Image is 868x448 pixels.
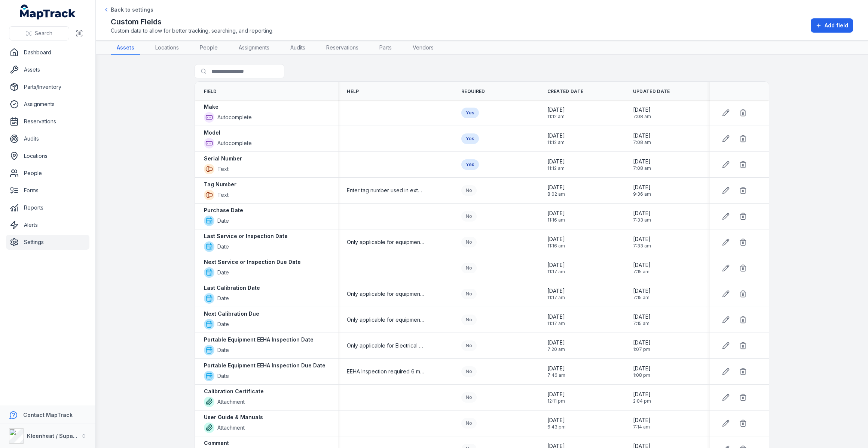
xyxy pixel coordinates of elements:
span: 11:16 am [547,243,565,249]
span: [DATE] [633,184,651,191]
span: Autocomplete [217,114,252,121]
strong: Calibration Certificate [204,388,264,395]
span: [DATE] [547,313,565,321]
strong: Make [204,103,218,111]
button: Search [9,26,69,40]
a: Reservations [320,41,364,55]
span: 7:08 am [633,165,651,171]
div: Yes [461,108,479,118]
time: 30/03/2025, 7:15:33 am [633,313,651,327]
span: [DATE] [547,210,565,217]
time: 30/03/2025, 7:14:06 am [633,417,651,430]
span: 7:33 am [633,217,651,223]
time: 30/03/2025, 7:33:17 am [633,235,651,249]
time: 11/10/2024, 11:12:29 am [547,132,565,145]
span: 8:02 am [547,191,565,197]
strong: Serial Number [204,155,242,162]
span: [DATE] [547,339,565,346]
time: 30/03/2025, 7:08:31 am [633,158,651,171]
span: [DATE] [547,235,565,243]
span: 7:46 am [547,372,565,378]
time: 30/03/2025, 7:08:31 am [633,106,651,120]
div: No [461,418,477,429]
span: [DATE] [547,287,565,295]
strong: Contact MapTrack [23,412,73,418]
a: Assignments [233,41,275,55]
a: Parts/Inventory [6,79,89,94]
span: Only applicable for equipment with periodic service requirements [347,238,425,246]
span: Date [217,321,229,328]
a: Forms [6,183,89,198]
span: [DATE] [633,365,651,372]
span: 1:07 pm [633,346,651,352]
span: Attachment [217,424,245,432]
span: [DATE] [547,184,565,191]
strong: Next Service or Inspection Due Date [204,258,301,266]
a: Assets [6,62,89,77]
span: Date [217,217,229,225]
span: Created Date [547,88,584,94]
time: 11/10/2024, 11:17:46 am [547,313,565,327]
span: Only applicable for equipment requiring periodic calibration for accuracy. [347,316,425,324]
a: Back to settings [103,6,153,13]
div: Yes [461,133,479,144]
span: Text [217,165,229,173]
span: 7:08 am [633,114,651,120]
span: [DATE] [633,313,651,321]
span: 7:15 am [633,269,651,275]
span: 11:17 am [547,295,565,301]
time: 30/03/2025, 7:33:17 am [633,210,651,223]
strong: Next Calibration Due [204,310,259,318]
span: 7:15 am [633,321,651,327]
div: No [461,211,477,222]
time: 15/09/2025, 2:04:18 pm [633,391,651,404]
time: 19/09/2025, 1:08:10 pm [633,365,651,378]
span: Date [217,243,229,250]
span: 11:12 am [547,165,565,171]
time: 11/10/2024, 11:16:06 am [547,210,565,223]
a: Reports [6,200,89,215]
button: Add field [811,18,853,33]
a: Locations [149,41,185,55]
span: 11:17 am [547,321,565,327]
strong: Portable Equipment EEHA Inspection Due Date [204,362,325,369]
span: Help [347,88,359,94]
span: 7:33 am [633,243,651,249]
time: 16/09/2025, 9:36:26 am [633,184,651,197]
span: Date [217,346,229,354]
time: 30/03/2025, 7:20:11 am [547,339,565,352]
span: EEHA Inspection required 6 monthly for portable equipment [347,368,425,375]
a: Audits [284,41,311,55]
div: No [461,392,477,403]
a: People [194,41,224,55]
span: 1:08 pm [633,372,651,378]
div: No [461,289,477,299]
a: Dashboard [6,45,89,60]
time: 30/03/2025, 7:15:33 am [633,287,651,301]
span: Only applicable for Electrical Equipment rated for Hazardous Areas [347,342,425,349]
time: 11/10/2024, 11:12:41 am [547,158,565,171]
span: Back to settings [111,6,153,13]
strong: Comment [204,439,229,447]
span: [DATE] [633,261,651,269]
div: No [461,315,477,325]
span: Add field [825,22,848,29]
a: People [6,166,89,181]
span: 11:12 am [547,139,565,145]
strong: Purchase Date [204,207,243,214]
span: Text [217,191,229,199]
a: Settings [6,235,89,250]
a: Locations [6,148,89,163]
h2: Custom Fields [111,16,273,27]
a: Reservations [6,114,89,129]
span: Autocomplete [217,139,252,147]
span: [DATE] [633,417,651,424]
span: 2:04 pm [633,398,651,404]
time: 11/10/2024, 12:11:53 pm [547,391,565,404]
time: 30/03/2025, 7:08:31 am [633,132,651,145]
span: Updated Date [633,88,670,94]
span: Field [204,88,217,94]
div: No [461,185,477,196]
span: [DATE] [633,287,651,295]
time: 30/03/2025, 7:15:19 am [633,261,651,275]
